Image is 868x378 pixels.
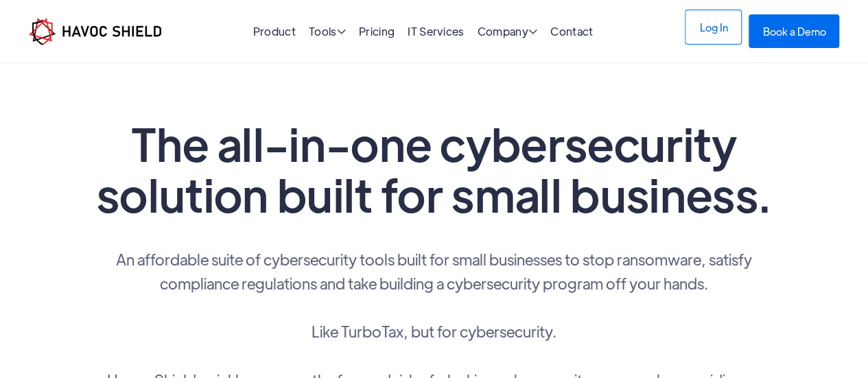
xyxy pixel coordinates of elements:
div: Tools [309,26,346,39]
h1: The all-in-one cybersecurity solution built for small business. [91,118,777,220]
span:  [528,26,537,37]
span:  [337,26,346,37]
a: Book a Demo [749,14,839,48]
a: Log In [685,10,742,45]
iframe: Chat Widget [799,312,868,378]
a: Pricing [359,24,395,38]
a: home [29,18,161,45]
a: IT Services [408,24,465,38]
img: Havoc Shield logo [29,18,161,45]
a: Product [253,24,296,38]
div: Company [478,26,538,39]
div: Company [478,26,538,39]
a: Contact [550,24,593,38]
div: Tools [309,26,346,39]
